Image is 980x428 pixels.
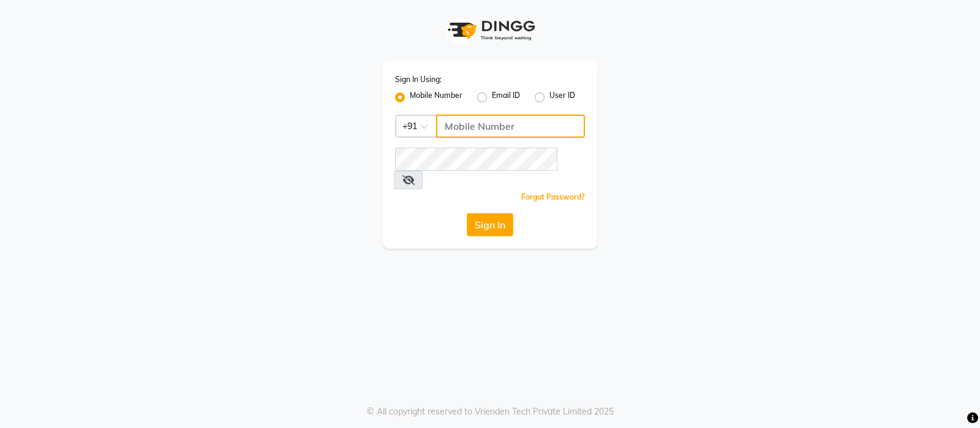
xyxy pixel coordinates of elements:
[549,90,575,105] label: User ID
[436,115,585,138] input: Username
[410,90,462,105] label: Mobile Number
[441,12,539,48] img: logo1.svg
[521,192,585,201] a: Forgot Password?
[395,148,557,171] input: Username
[395,74,442,85] label: Sign In Using:
[492,90,520,105] label: Email ID
[467,213,513,236] button: Sign In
